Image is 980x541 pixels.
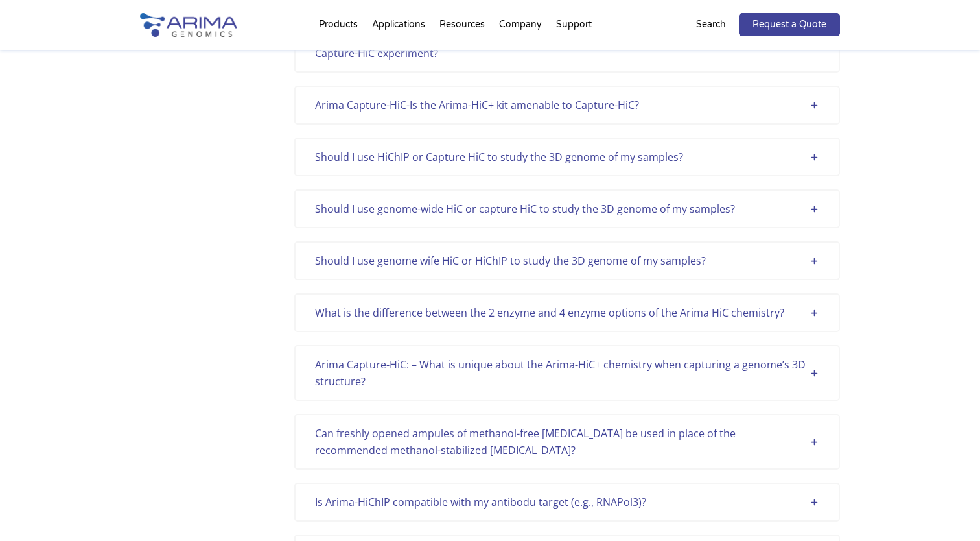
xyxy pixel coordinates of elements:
div: What is the difference between the 2 enzyme and 4 enzyme options of the Arima HiC chemistry? [315,304,819,321]
img: Arima-Genomics-logo [140,13,237,37]
div: Should I use HiChIP or Capture HiC to study the 3D genome of my samples? [315,149,819,165]
div: Arima Capture-HiC-Is the Arima-HiC+ kit amenable to Capture-HiC? [315,97,819,114]
a: Request a Quote [739,13,840,36]
div: Should I use genome-wide HiC or capture HiC to study the 3D genome of my samples? [315,200,819,217]
div: Arima Capture-HiC: – What is unique about the Arima-HiC+ chemistry when capturing a genome’s 3D s... [315,356,819,390]
div: Should I use genome wife HiC or HiChIP to study the 3D genome of my samples? [315,252,819,269]
div: Is Arima-HiChIP compatible with my antibodu target (e.g., RNAPol3)? [315,494,819,511]
p: Search [696,16,726,33]
div: Can freshly opened ampules of methanol-free [MEDICAL_DATA] be used in place of the recommended me... [315,425,819,459]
